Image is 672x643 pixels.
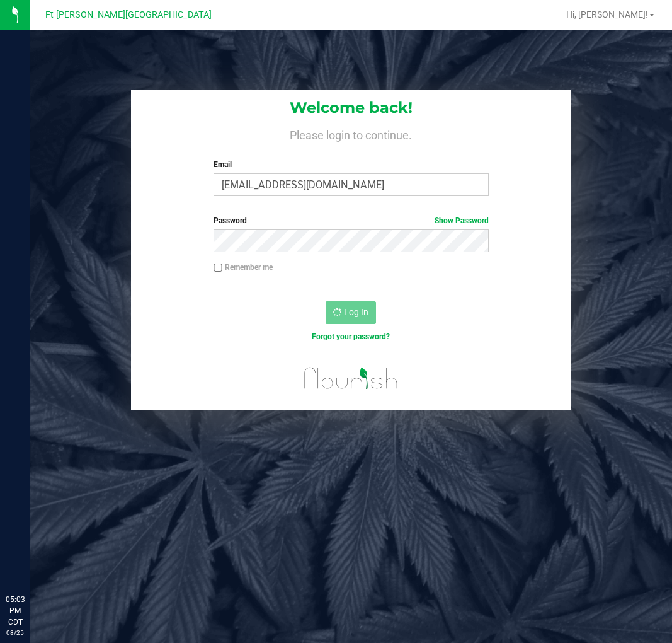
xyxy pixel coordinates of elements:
[312,332,390,341] a: Forgot your password?
[6,594,25,628] p: 05:03 PM CDT
[6,628,25,637] p: 08/25
[296,356,406,401] img: flourish_logo.svg
[214,264,222,272] input: Remember me
[214,262,273,273] label: Remember me
[45,9,212,20] span: Ft [PERSON_NAME][GEOGRAPHIC_DATA]
[214,216,247,225] span: Password
[131,100,571,116] h1: Welcome back!
[131,126,571,141] h4: Please login to continue.
[214,159,488,170] label: Email
[344,307,368,317] span: Log In
[566,9,648,20] span: Hi, [PERSON_NAME]!
[326,301,376,324] button: Log In
[435,216,489,225] a: Show Password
